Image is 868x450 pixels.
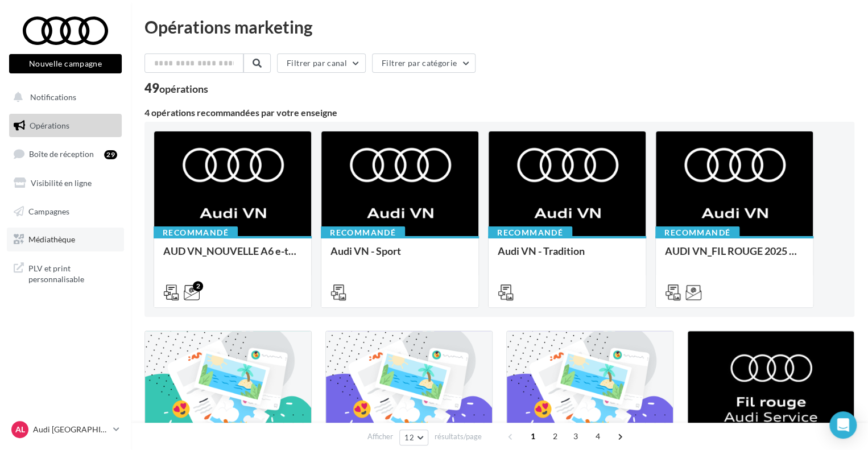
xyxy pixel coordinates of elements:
[435,431,482,442] span: résultats/page
[33,424,109,435] p: Audi [GEOGRAPHIC_DATA][PERSON_NAME]
[193,281,203,291] div: 2
[589,427,607,445] span: 4
[9,419,122,440] a: AL Audi [GEOGRAPHIC_DATA][PERSON_NAME]
[277,53,366,73] button: Filtrer par canal
[829,411,857,439] div: Open Intercom Messenger
[546,427,564,445] span: 2
[7,114,124,138] a: Opérations
[404,433,414,442] span: 12
[7,200,124,224] a: Campagnes
[144,82,208,94] div: 49
[7,256,124,290] a: PLV et print personnalisable
[524,427,542,445] span: 1
[321,226,405,239] div: Recommandé
[163,245,302,268] div: AUD VN_NOUVELLE A6 e-tron
[7,171,124,195] a: Visibilité en ligne
[29,149,94,159] span: Boîte de réception
[28,234,75,244] span: Médiathèque
[104,150,117,159] div: 29
[144,108,854,117] div: 4 opérations recommandées par votre enseigne
[154,226,238,239] div: Recommandé
[399,430,428,445] button: 12
[330,245,469,268] div: Audi VN - Sport
[372,53,476,73] button: Filtrer par catégorie
[7,228,124,251] a: Médiathèque
[28,261,117,285] span: PLV et print personnalisable
[7,85,119,109] button: Notifications
[30,92,76,102] span: Notifications
[665,245,804,268] div: AUDI VN_FIL ROUGE 2025 - A1, Q2, Q3, Q5 et Q4 e-tron
[15,424,25,435] span: AL
[498,245,636,268] div: Audi VN - Tradition
[567,427,585,445] span: 3
[367,431,393,442] span: Afficher
[31,178,92,188] span: Visibilité en ligne
[655,226,739,239] div: Recommandé
[488,226,572,239] div: Recommandé
[159,84,208,94] div: opérations
[144,18,854,35] div: Opérations marketing
[7,142,124,166] a: Boîte de réception29
[28,206,69,216] span: Campagnes
[9,54,122,73] button: Nouvelle campagne
[30,121,69,130] span: Opérations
